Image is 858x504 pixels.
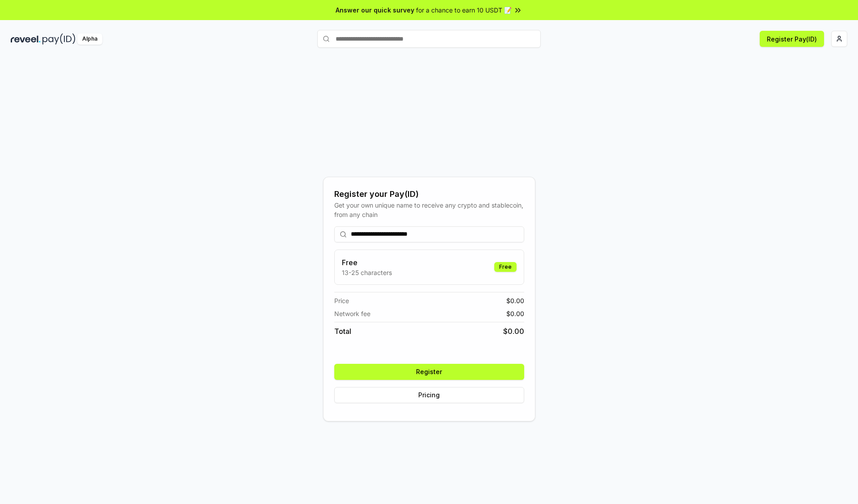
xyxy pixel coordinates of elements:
[494,262,517,272] div: Free
[334,296,349,305] span: Price
[342,257,392,268] h3: Free
[334,309,370,318] span: Network fee
[334,326,351,337] span: Total
[506,309,524,318] span: $ 0.00
[334,188,524,200] div: Register your Pay(ID)
[334,387,524,403] button: Pricing
[77,33,102,45] div: Alpha
[342,268,392,277] p: 13-25 characters
[506,296,524,305] span: $ 0.00
[416,5,512,15] span: for a chance to earn 10 USDT 📝
[334,200,524,219] div: Get your own unique name to receive any crypto and stablecoin, from any chain
[760,31,824,47] button: Register Pay(ID)
[11,33,41,45] img: reveel_dark
[334,364,524,380] button: Register
[336,5,414,15] span: Answer our quick survey
[503,326,524,337] span: $ 0.00
[42,33,76,45] img: pay_id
